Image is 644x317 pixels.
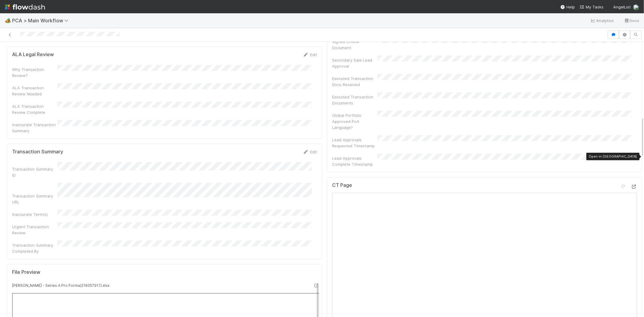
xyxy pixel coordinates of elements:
[303,149,317,154] a: Edit
[12,211,57,217] div: Inaccurate Term(s)
[12,85,57,97] div: ALA Transaction Review Needed
[12,193,57,205] div: Transaction Summary URL
[624,17,639,24] a: Docs
[590,17,614,24] a: Analytics
[580,4,604,10] a: My Tasks
[332,155,377,167] div: Lead Approvals Complete Timestamp
[332,94,377,106] div: Executed Transaction Documents
[12,52,54,58] h5: ALA Legal Review
[12,122,57,134] div: Inaccurate Transaction Summary
[12,269,40,275] h5: File Preview
[12,103,57,115] div: ALA Transaction Review Complete
[332,182,352,188] h5: CT Page
[332,57,377,69] div: Secondary Sale Lead Approval
[332,39,377,51] div: Signed Offline Document
[332,112,377,130] div: Global Portfolio Approved PoA Language?
[12,18,72,24] span: PCA > Main Workflow
[303,52,317,57] a: Edit
[560,4,575,10] div: Help
[12,242,57,254] div: Transaction Summary Completed By
[5,18,11,23] span: 🏕️
[613,5,631,9] span: AngelList
[580,5,604,9] span: My Tasks
[12,283,109,288] small: [PERSON_NAME] - Series A Pro Forma(21605791.1).xlsx
[332,75,377,88] div: Executed Transaction Docs Received
[332,137,377,149] div: Lead Approvals Requested Timestamp
[12,166,57,178] div: Transaction Summary ID
[12,224,57,236] div: Urgent Transaction Review
[633,4,639,10] img: avatar_5106bb14-94e9-4897-80de-6ae81081f36d.png
[12,149,63,155] h5: Transaction Summary
[12,66,57,78] div: Why Transaction Review?
[5,2,45,12] img: logo-inverted-e16ddd16eac7371096b0.svg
